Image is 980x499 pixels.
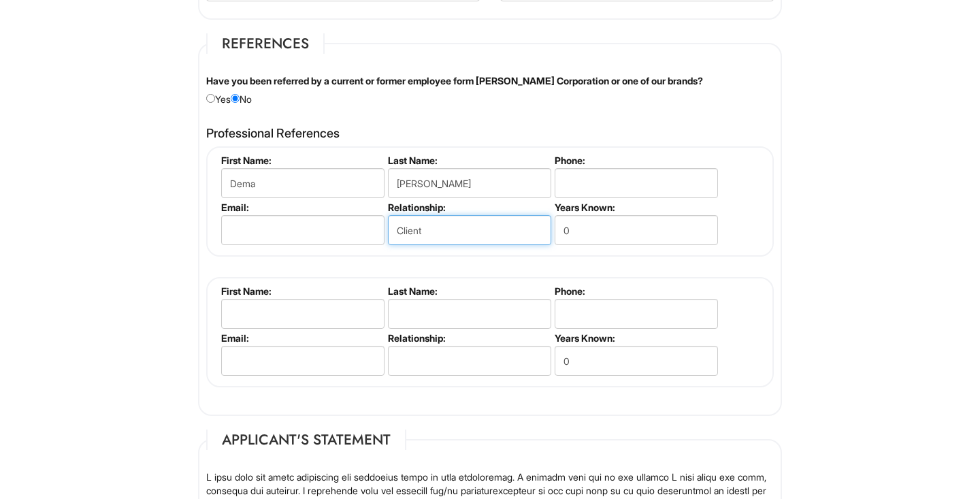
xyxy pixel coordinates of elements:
[388,285,549,297] label: Last Name:
[206,127,774,140] h4: Professional References
[206,33,325,54] legend: References
[221,332,382,344] label: Email:
[555,155,716,166] label: Phone:
[388,332,549,344] label: Relationship:
[221,155,382,166] label: First Name:
[206,74,703,88] label: Have you been referred by a current or former employee form [PERSON_NAME] Corporation or one of o...
[388,202,549,213] label: Relationship:
[388,155,549,166] label: Last Name:
[221,202,382,213] label: Email:
[221,285,382,297] label: First Name:
[555,202,716,213] label: Years Known:
[555,332,716,344] label: Years Known:
[555,285,716,297] label: Phone:
[206,430,406,450] legend: Applicant's Statement
[196,74,784,106] div: Yes No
